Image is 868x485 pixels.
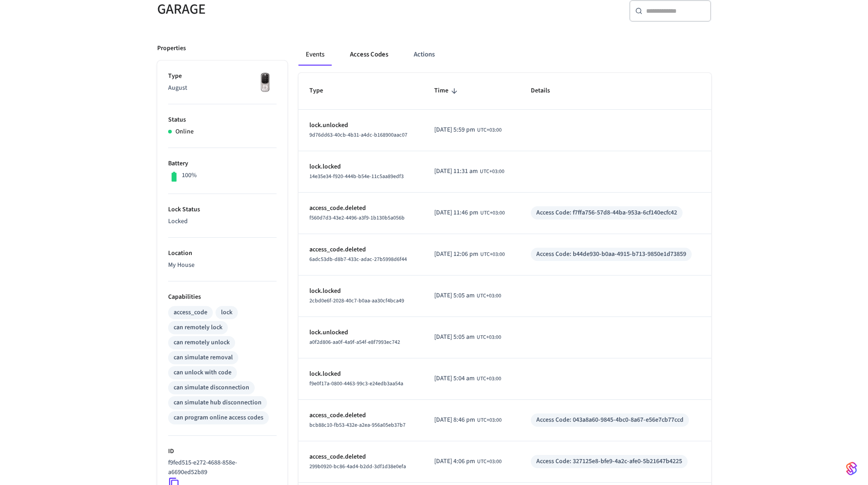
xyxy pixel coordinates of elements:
[434,374,501,383] div: Europe/Minsk
[531,84,562,98] span: Details
[309,452,413,462] p: access_code.deleted
[174,413,263,423] div: can program online access codes
[536,457,682,466] div: Access Code: 327125e8-bfe9-4a2c-afe0-5b21647b4225
[434,84,460,98] span: Time
[434,415,502,425] div: Europe/Minsk
[477,333,501,342] span: UTC+03:00
[174,338,230,347] div: can remotely unlock
[174,353,233,362] div: can simulate removal
[157,44,186,53] p: Properties
[343,44,395,66] button: Access Codes
[309,411,413,420] p: access_code.deleted
[175,127,194,137] p: Online
[168,115,277,125] p: Status
[434,374,475,383] span: [DATE] 5:04 am
[174,323,222,332] div: can remotely lock
[168,205,277,214] p: Lock Status
[168,260,277,270] p: My House
[298,44,332,66] button: Events
[309,173,404,180] span: 14e35e34-f920-444b-b54e-11c5aa89edf3
[168,71,277,81] p: Type
[434,250,505,259] div: Europe/Minsk
[309,328,413,337] p: lock.unlocked
[168,447,277,456] p: ID
[168,217,277,226] p: Locked
[480,250,505,259] span: UTC+03:00
[168,83,277,93] p: August
[168,159,277,168] p: Battery
[309,369,413,379] p: lock.locked
[309,245,413,255] p: access_code.deleted
[477,458,502,466] span: UTC+03:00
[846,461,857,476] img: SeamLogoGradient.69752ec5.svg
[477,416,502,424] span: UTC+03:00
[434,208,478,218] span: [DATE] 11:46 pm
[477,292,501,300] span: UTC+03:00
[254,71,277,94] img: Yale Assure Touchscreen Wifi Smart Lock, Satin Nickel, Front
[536,415,683,425] div: Access Code: 043a8a60-9845-4bc0-8a67-e56e7cb77ccd
[434,415,475,425] span: [DATE] 8:46 pm
[434,332,501,342] div: Europe/Minsk
[434,250,478,259] span: [DATE] 12:06 pm
[434,167,504,176] div: Europe/Minsk
[536,250,686,259] div: Access Code: b44de930-b0aa-4915-b713-9850e1d73859
[309,84,335,98] span: Type
[309,338,400,346] span: a0f2d806-aa0f-4a9f-a54f-e8f7993ec742
[309,204,413,213] p: access_code.deleted
[434,167,478,176] span: [DATE] 11:31 am
[182,171,197,180] p: 100%
[434,332,475,342] span: [DATE] 5:05 am
[309,162,413,172] p: lock.locked
[477,375,501,383] span: UTC+03:00
[480,209,505,217] span: UTC+03:00
[434,457,475,466] span: [DATE] 4:06 pm
[309,421,406,429] span: bcb88c10-fb53-432e-a2ea-956a05eb37b7
[434,125,502,135] div: Europe/Minsk
[406,44,442,66] button: Actions
[174,383,249,393] div: can simulate disconnection
[309,121,413,130] p: lock.unlocked
[434,457,502,466] div: Europe/Minsk
[221,308,232,317] div: lock
[309,255,407,263] span: 6adc53db-d8b7-433c-adac-27b5998d6f44
[168,249,277,258] p: Location
[477,126,502,134] span: UTC+03:00
[309,214,405,222] span: f560d7d3-43e2-4496-a3f9-1b130b5a056b
[434,125,475,135] span: [DATE] 5:59 pm
[309,380,403,388] span: f9e0f17a-0800-4463-99c3-e24edb3aa54a
[174,368,231,378] div: can unlock with code
[434,291,501,301] div: Europe/Minsk
[536,208,677,218] div: Access Code: f7ffa756-57d8-44ba-953a-6cf140ecfc42
[309,131,407,139] span: 9d76dd63-40cb-4b31-a4dc-b168900aac07
[309,286,413,296] p: lock.locked
[174,398,262,408] div: can simulate hub disconnection
[434,291,475,301] span: [DATE] 5:05 am
[309,463,406,470] span: 299b0920-bc86-4ad4-b2dd-3df1d38e0efa
[298,44,711,66] div: ant example
[168,458,273,477] p: f9fed515-e272-4688-858e-a6690ed52b89
[174,308,207,317] div: access_code
[309,297,404,305] span: 2cbd0e6f-2028-40c7-b0aa-aa30cf4bca49
[480,168,504,176] span: UTC+03:00
[168,292,277,302] p: Capabilities
[434,208,505,218] div: Europe/Minsk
